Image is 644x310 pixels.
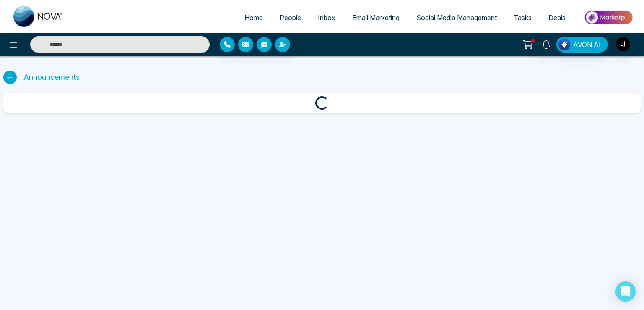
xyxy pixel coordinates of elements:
span: Deals [548,13,566,22]
span: Tasks [514,13,532,22]
a: Home [236,10,271,26]
span: Home [244,13,263,22]
div: Announcements [20,68,83,86]
a: Deals [540,10,574,26]
img: Lead Flow [558,39,570,50]
img: Market-place.gif [578,8,639,27]
a: Tasks [505,10,540,26]
img: User Avatar [616,37,630,51]
a: Email Marketing [344,10,408,26]
span: Email Marketing [352,13,400,22]
div: Open Intercom Messenger [615,281,636,302]
button: AVON AI [556,37,608,53]
span: People [280,13,301,22]
img: Nova CRM Logo [13,6,64,27]
span: Inbox [318,13,335,22]
a: People [271,10,309,26]
span: AVON AI [573,39,601,50]
a: Social Media Management [408,10,505,26]
a: Inbox [309,10,344,26]
span: Social Media Management [416,13,497,22]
